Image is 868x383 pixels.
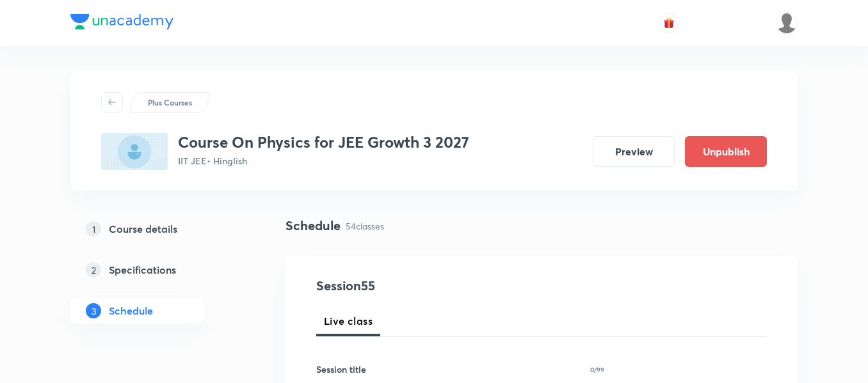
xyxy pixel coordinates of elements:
[316,276,550,295] h4: Session 55
[316,363,366,376] h6: Session title
[70,216,245,242] a: 1Course details
[178,133,469,152] h3: Course On Physics for JEE Growth 3 2027
[663,17,675,29] img: avatar
[285,216,341,235] h4: Schedule
[86,303,101,318] p: 3
[70,14,173,29] img: Company Logo
[178,154,469,168] p: IIT JEE • Hinglish
[109,221,177,237] h5: Course details
[685,136,767,167] button: Unpublish
[148,97,192,108] p: Plus Courses
[109,262,176,277] h5: Specifications
[101,133,168,170] img: 350F7C62-3699-40CC-A028-1631572EB9D0_plus.png
[70,14,173,33] a: Company Logo
[86,221,101,237] p: 1
[776,12,798,34] img: nikita patil
[346,219,384,233] p: 54 classes
[659,13,679,33] button: avatar
[109,303,153,318] h5: Schedule
[590,366,604,373] p: 0/99
[324,313,373,329] span: Live class
[593,136,675,167] button: Preview
[70,257,245,283] a: 2Specifications
[86,262,101,277] p: 2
